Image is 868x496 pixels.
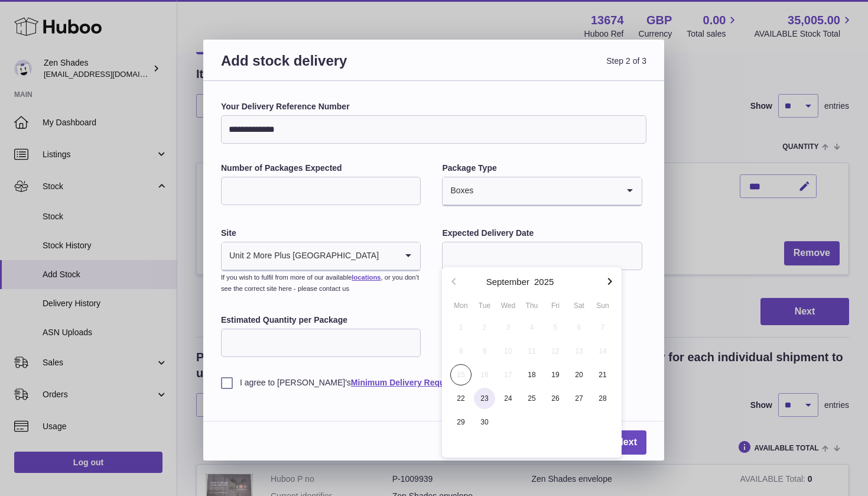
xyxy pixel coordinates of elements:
button: 1 [449,316,473,339]
button: 6 [567,316,591,339]
span: 2 [474,317,495,338]
span: 15 [450,364,472,385]
button: 14 [591,339,615,363]
button: 3 [496,316,520,339]
span: 1 [450,317,472,338]
span: Step 2 of 3 [434,51,646,84]
span: 16 [474,364,495,385]
span: 14 [592,341,613,362]
label: Your Delivery Reference Number [221,101,646,112]
button: 9 [473,339,496,363]
span: 22 [450,388,472,409]
span: 29 [450,411,472,433]
span: 25 [521,388,542,409]
span: 9 [474,341,495,362]
span: 5 [545,317,566,338]
button: 29 [449,410,473,434]
span: 18 [521,364,542,385]
span: Unit 2 More Plus [GEOGRAPHIC_DATA] [222,242,379,270]
label: Estimated Quantity per Package [221,315,421,326]
span: 30 [474,411,495,433]
span: 24 [498,388,519,409]
span: 10 [498,341,519,362]
div: Mon [449,300,473,311]
span: 19 [545,364,566,385]
span: 8 [450,341,472,362]
small: If you wish to fulfil from more of our available , or you don’t see the correct site here - pleas... [221,274,419,292]
span: 21 [592,364,613,385]
button: 28 [591,387,615,410]
button: 8 [449,339,473,363]
button: 7 [591,316,615,339]
span: 26 [545,388,566,409]
button: 22 [449,387,473,410]
button: 19 [544,363,567,387]
label: Package Type [442,163,642,174]
button: 25 [520,387,544,410]
input: Search for option [379,242,396,270]
button: 18 [520,363,544,387]
button: 2025 [534,277,554,286]
button: 21 [591,363,615,387]
button: 26 [544,387,567,410]
span: 4 [521,317,542,338]
div: Sat [567,300,591,311]
label: I agree to [PERSON_NAME]'s [221,377,646,388]
button: 11 [520,339,544,363]
button: 15 [449,363,473,387]
div: Sun [591,300,615,311]
button: 27 [567,387,591,410]
span: 17 [498,364,519,385]
div: Search for option [222,242,420,271]
button: 17 [496,363,520,387]
div: Fri [544,300,567,311]
span: 20 [568,364,590,385]
div: Thu [520,300,544,311]
button: 23 [473,387,496,410]
button: 5 [544,316,567,339]
a: Minimum Delivery Requirements [351,378,479,387]
button: September [486,277,529,286]
div: Tue [473,300,496,311]
label: Site [221,228,421,239]
div: Search for option [443,177,641,206]
span: 13 [568,341,590,362]
span: 11 [521,341,542,362]
span: 7 [592,317,613,338]
span: 27 [568,388,590,409]
a: locations [352,274,381,281]
span: 3 [498,317,519,338]
span: Boxes [443,177,474,205]
button: 13 [567,339,591,363]
button: 16 [473,363,496,387]
label: Expected Delivery Date [442,228,642,239]
span: 12 [545,341,566,362]
button: 20 [567,363,591,387]
button: 10 [496,339,520,363]
label: Number of Packages Expected [221,163,421,174]
div: Wed [496,300,520,311]
span: 28 [592,388,613,409]
input: Search for option [474,177,617,205]
button: 30 [473,410,496,434]
a: Next [607,430,646,455]
span: 23 [474,388,495,409]
button: 24 [496,387,520,410]
span: 6 [568,317,590,338]
button: 4 [520,316,544,339]
h3: Add stock delivery [221,51,434,84]
button: 12 [544,339,567,363]
button: 2 [473,316,496,339]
